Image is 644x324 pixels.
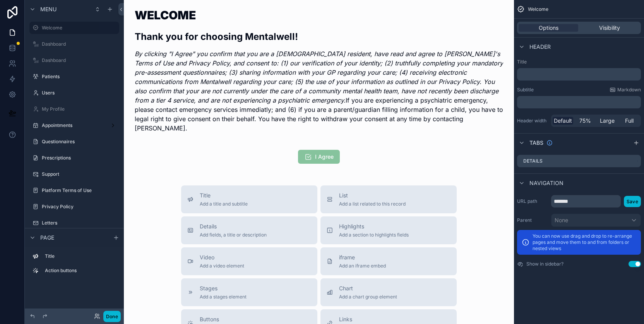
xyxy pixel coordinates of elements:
[610,87,641,93] a: Markdown
[339,294,397,300] span: Add a chart group element
[29,103,119,115] a: My Profile
[181,185,317,213] button: TitleAdd a title and subtitle
[42,220,118,226] label: Letters
[554,117,572,125] span: Default
[45,267,116,274] label: Action buttons
[42,187,118,194] label: Platform Terms of Use
[339,254,386,261] span: iframe
[42,106,118,112] label: My Profile
[320,278,457,306] button: ChartAdd a chart group element
[103,311,121,322] button: Done
[200,201,248,207] span: Add a title and subtitle
[40,5,57,13] span: Menu
[42,204,118,210] label: Privacy Policy
[599,24,620,32] span: Visibility
[200,285,247,292] span: Stages
[29,184,119,197] a: Platform Terms of Use
[533,233,636,252] p: You can now use drag and drop to re-arrange pages and move them to and from folders or nested views
[29,87,119,99] a: Users
[40,234,54,242] span: Page
[181,278,317,306] button: StagesAdd a stages element
[181,247,317,275] button: VideoAdd a video element
[555,216,568,224] span: None
[529,179,563,187] span: Navigation
[42,171,118,177] label: Support
[42,139,118,145] label: Questionnaires
[600,117,615,125] span: Large
[25,247,124,285] div: scrollable content
[339,192,406,199] span: List
[42,25,115,31] label: Welcome
[517,87,534,93] label: Subtitle
[526,261,563,267] label: Show in sidebar?
[181,216,317,244] button: DetailsAdd fields, a title or description
[339,263,386,269] span: Add an iframe embed
[200,315,254,323] span: Buttons
[42,57,118,63] label: Dashboard
[517,118,548,124] label: Header width
[523,158,543,164] label: Details
[529,139,543,147] span: Tabs
[625,117,634,125] span: Full
[617,87,641,93] span: Markdown
[29,217,119,229] a: Letters
[200,192,248,199] span: Title
[29,38,119,50] a: Dashboard
[29,54,119,67] a: Dashboard
[42,74,118,80] label: Patients
[551,214,641,227] button: None
[29,201,119,213] a: Privacy Policy
[339,285,397,292] span: Chart
[320,247,457,275] button: iframeAdd an iframe embed
[339,201,406,207] span: Add a list related to this record
[42,41,118,47] label: Dashboard
[42,122,107,129] label: Appointments
[539,24,558,32] span: Options
[529,43,551,51] span: Header
[45,253,116,259] label: Title
[29,119,119,132] a: Appointments
[200,263,244,269] span: Add a video element
[42,90,118,96] label: Users
[29,152,119,164] a: Prescriptions
[200,294,247,300] span: Add a stages element
[320,216,457,244] button: HighlightsAdd a section to highlights fields
[29,22,119,34] a: Welcome
[517,217,548,223] label: Parent
[339,315,372,323] span: Links
[517,59,641,65] label: Title
[200,254,244,261] span: Video
[339,223,409,230] span: Highlights
[579,117,591,125] span: 75%
[320,185,457,213] button: ListAdd a list related to this record
[624,196,641,207] button: Save
[517,96,641,108] div: scrollable content
[339,232,409,238] span: Add a section to highlights fields
[517,68,641,81] div: scrollable content
[528,6,548,12] span: Welcome
[200,232,267,238] span: Add fields, a title or description
[517,198,548,204] label: URL path
[29,135,119,148] a: Questionnaires
[42,155,118,161] label: Prescriptions
[200,223,267,230] span: Details
[29,70,119,83] a: Patients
